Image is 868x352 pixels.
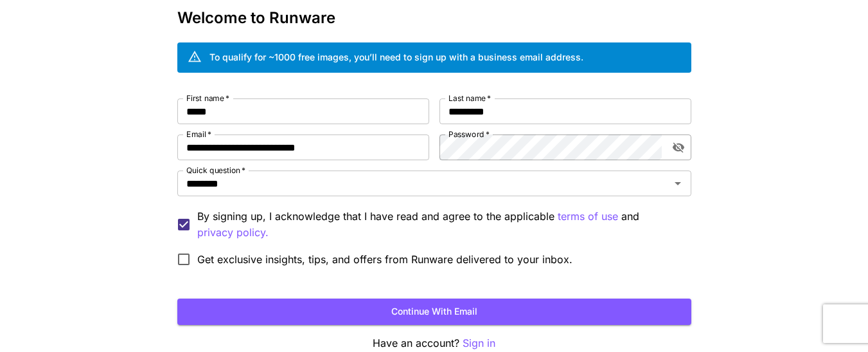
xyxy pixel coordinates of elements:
[186,165,245,176] label: Quick question
[197,252,572,267] span: Get exclusive insights, tips, and offers from Runware delivered to your inbox.
[197,208,681,241] p: By signing up, I acknowledge that I have read and agree to the applicable and
[448,129,490,140] label: Password
[177,299,691,325] button: Continue with email
[186,93,229,104] label: First name
[197,225,269,241] p: privacy policy.
[667,136,690,159] button: toggle password visibility
[448,93,491,104] label: Last name
[209,50,583,64] div: To qualify for ~1000 free images, you’ll need to sign up with a business email address.
[669,174,687,192] button: Open
[558,208,618,225] p: terms of use
[177,9,691,27] h3: Welcome to Runware
[197,225,269,241] button: By signing up, I acknowledge that I have read and agree to the applicable terms of use and
[558,208,618,225] button: By signing up, I acknowledge that I have read and agree to the applicable and privacy policy.
[186,129,211,140] label: Email
[463,335,495,351] button: Sign in
[177,335,691,351] p: Have an account?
